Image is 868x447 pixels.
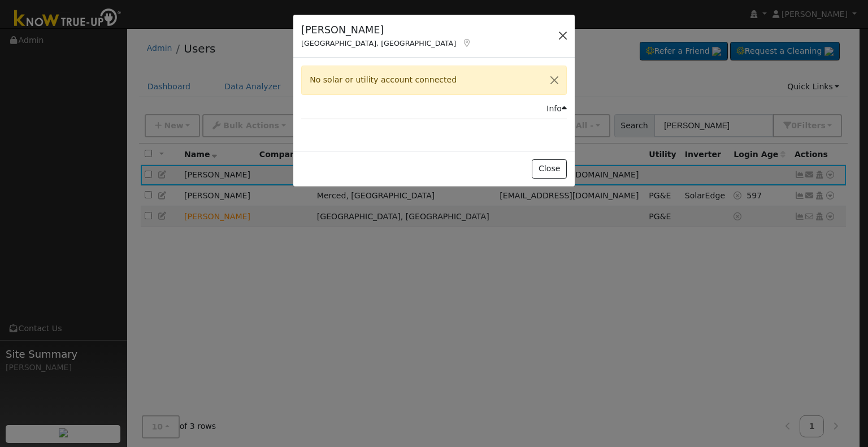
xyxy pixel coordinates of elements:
a: Map [462,38,472,47]
button: Close [532,159,566,179]
div: No solar or utility account connected [301,66,567,94]
h5: [PERSON_NAME] [301,23,472,37]
span: [GEOGRAPHIC_DATA], [GEOGRAPHIC_DATA] [301,39,456,47]
div: Info [546,103,567,115]
button: Close [542,66,566,94]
